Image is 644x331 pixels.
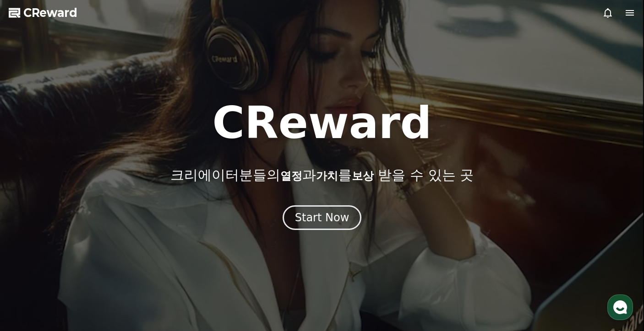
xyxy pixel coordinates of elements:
span: 열정 [280,170,302,182]
span: 보상 [352,170,374,182]
a: CReward [9,5,77,20]
span: 가치 [316,170,338,182]
span: CReward [23,5,77,20]
button: Start Now [283,205,362,230]
div: Start Now [295,210,349,225]
h1: CReward [212,101,431,145]
p: 크리에이터분들의 과 를 받을 수 있는 곳 [170,167,474,183]
a: Start Now [283,214,362,223]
